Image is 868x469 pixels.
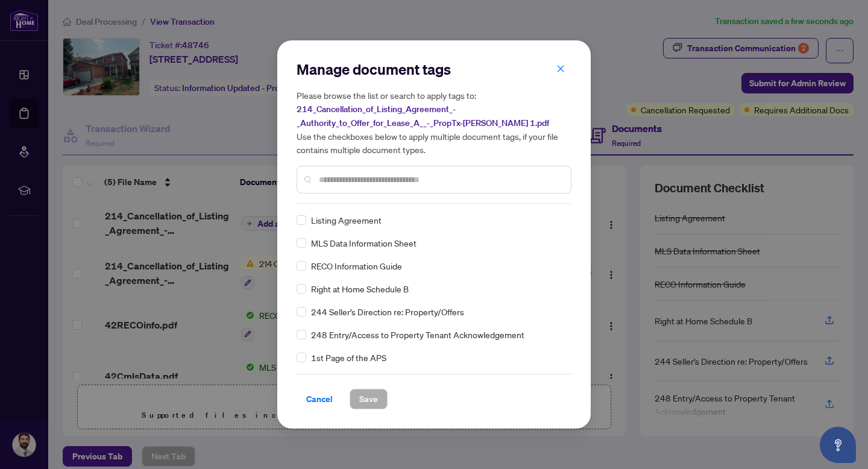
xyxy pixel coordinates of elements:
[297,60,571,79] h2: Manage document tags
[311,328,524,341] span: 248 Entry/Access to Property Tenant Acknowledgement
[297,389,342,409] button: Cancel
[350,389,388,409] button: Save
[311,351,386,364] span: 1st Page of the APS
[820,427,856,463] button: Open asap
[297,104,549,128] span: 214_Cancellation_of_Listing_Agreement_-_Authority_to_Offer_for_Lease_A__-_PropTx-[PERSON_NAME] 1.pdf
[311,259,402,272] span: RECO Information Guide
[311,305,464,318] span: 244 Seller’s Direction re: Property/Offers
[556,65,565,73] span: close
[311,213,382,227] span: Listing Agreement
[311,282,409,295] span: Right at Home Schedule B
[311,236,417,250] span: MLS Data Information Sheet
[297,89,571,156] h5: Please browse the list or search to apply tags to: Use the checkboxes below to apply multiple doc...
[306,389,333,409] span: Cancel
